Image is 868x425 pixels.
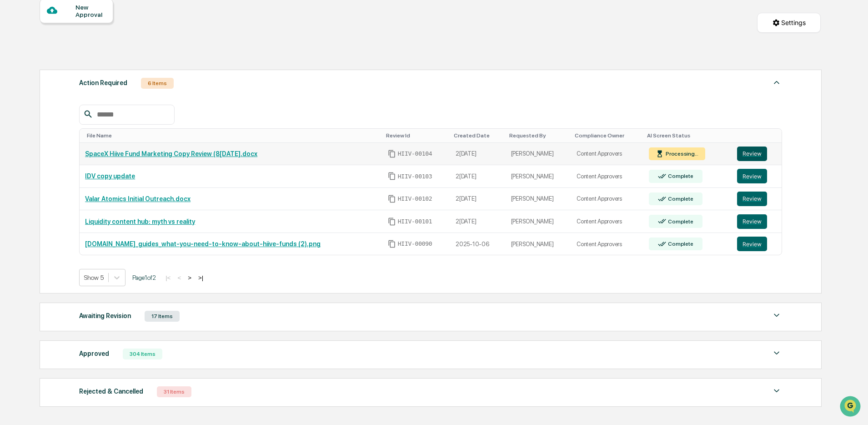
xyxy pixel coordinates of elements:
[575,132,639,139] div: Toggle SortBy
[450,165,506,188] td: 2[DATE]
[66,116,73,123] div: 🗄️
[9,133,16,140] div: 🔎
[9,19,166,34] p: How can we help?
[571,210,643,233] td: Content Approvers
[739,132,778,139] div: Toggle SortBy
[506,210,571,233] td: [PERSON_NAME]
[175,274,184,282] button: <
[737,214,777,229] a: Review
[666,218,693,225] div: Complete
[18,115,59,124] span: Preclearance
[75,115,113,124] span: Attestations
[664,151,698,157] div: Processing...
[388,150,396,158] span: Copy Id
[771,77,782,88] img: caret
[398,173,432,180] span: HIIV-00103
[450,233,506,255] td: 2025-10-06
[85,172,135,180] a: IDV copy update
[771,310,782,321] img: caret
[506,233,571,255] td: [PERSON_NAME]
[196,274,206,282] button: >|
[571,188,643,211] td: Content Approvers
[185,274,194,282] button: >
[85,240,321,248] a: [DOMAIN_NAME]_guides_what-you-need-to-know-about-hiive-funds (2).png
[737,192,767,206] button: Review
[79,385,143,397] div: Rejected & Cancelled
[737,169,777,183] a: Review
[388,195,396,203] span: Copy Id
[155,72,166,83] button: Start new chat
[85,195,191,202] a: Valar Atomics Initial Outreach.docx
[737,192,777,206] a: Review
[388,218,396,226] span: Copy Id
[737,214,767,229] button: Review
[145,311,180,322] div: 17 Items
[666,241,693,247] div: Complete
[87,132,379,139] div: Toggle SortBy
[666,173,693,179] div: Complete
[85,218,195,225] a: Liquidity content hub: myth vs reality
[571,233,643,255] td: Content Approvers
[771,348,782,359] img: caret
[157,386,191,397] div: 31 Items
[31,70,149,79] div: Start new chat
[839,395,863,420] iframe: Open customer support
[571,165,643,188] td: Content Approvers
[506,188,571,211] td: [PERSON_NAME]
[398,218,432,225] span: HIIV-00101
[62,111,116,127] a: 🗄️Attestations
[75,4,106,18] div: New Approval
[132,274,156,281] span: Page 1 of 2
[450,143,506,166] td: 2[DATE]
[163,274,173,282] button: |<
[79,77,127,89] div: Action Required
[737,147,777,161] a: Review
[450,210,506,233] td: 2[DATE]
[757,13,821,33] button: Settings
[509,132,567,139] div: Toggle SortBy
[454,132,502,139] div: Toggle SortBy
[771,385,782,396] img: caret
[90,154,110,161] span: Pylon
[386,132,447,139] div: Toggle SortBy
[506,143,571,166] td: [PERSON_NAME]
[388,240,396,248] span: Copy Id
[9,70,25,86] img: 1746055101610-c473b297-6a78-478c-a979-82029cc54cd1
[388,172,396,180] span: Copy Id
[9,116,16,123] div: 🖐️
[506,165,571,188] td: [PERSON_NAME]
[5,128,61,145] a: 🔎Data Lookup
[31,79,115,86] div: We're available if you need us!
[141,78,174,89] div: 6 Items
[737,169,767,183] button: Review
[398,195,432,202] span: HIIV-00102
[123,349,162,359] div: 304 Items
[85,150,257,157] a: SpaceX Hiive Fund Marketing Copy Review (8[DATE].docx
[737,237,767,251] button: Review
[647,132,728,139] div: Toggle SortBy
[737,147,767,161] button: Review
[18,132,57,141] span: Data Lookup
[398,240,432,248] span: HIIV-00090
[571,143,643,166] td: Content Approvers
[79,310,131,322] div: Awaiting Revision
[398,150,432,157] span: HIIV-00104
[79,348,109,359] div: Approved
[5,111,62,127] a: 🖐️Preclearance
[666,196,693,202] div: Complete
[737,237,777,251] a: Review
[450,188,506,211] td: 2[DATE]
[64,154,110,161] a: Powered byPylon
